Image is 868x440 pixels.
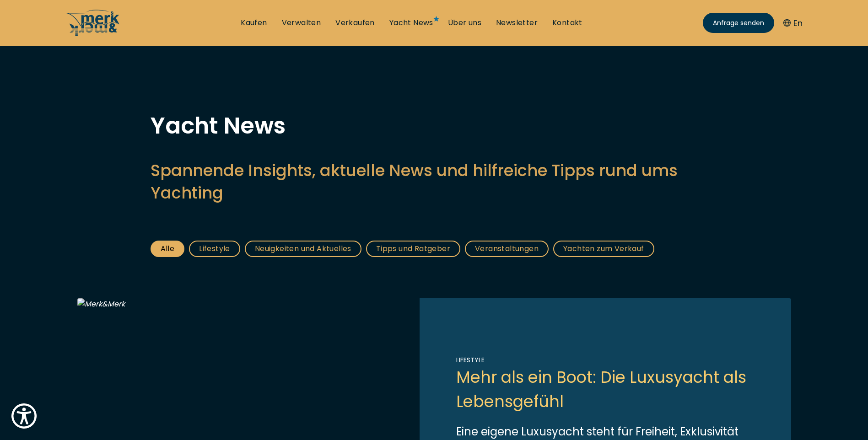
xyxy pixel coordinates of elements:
[335,18,375,28] a: Verkaufen
[703,13,774,33] a: Anfrage senden
[713,18,764,28] span: Anfrage senden
[465,241,549,257] a: Veranstaltungen
[783,17,803,29] button: En
[9,401,39,431] button: Show Accessibility Preferences
[553,241,654,257] a: Yachten zum Verkauf
[282,18,321,28] a: Verwalten
[151,114,718,137] h1: Yacht News
[245,241,361,257] a: Neuigkeiten und Aktuelles
[552,18,582,28] a: Kontakt
[151,159,718,204] h2: Spannende Insights, aktuelle News und hilfreiche Tipps rund ums Yachting
[496,18,538,28] a: Newsletter
[241,18,267,28] a: Kaufen
[151,241,185,257] a: Alle
[189,241,240,257] a: Lifestyle
[448,18,481,28] a: Über uns
[366,241,460,257] a: Tipps und Ratgeber
[389,18,433,28] a: Yacht News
